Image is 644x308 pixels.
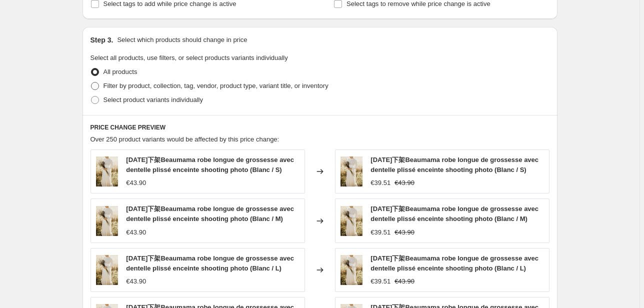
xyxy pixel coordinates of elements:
strike: €43.90 [394,227,414,237]
span: [DATE]下架Beaumama robe longue de grossesse avec dentelle plissé enceinte shooting photo (Blanc / L) [126,254,294,272]
p: Select which products should change in price [117,35,247,45]
span: Over 250 product variants would be affected by this price change: [90,135,279,143]
div: €39.51 [370,178,390,188]
img: 19e2fc889f61220dd8aa1a34dfae6a10_80x.jpg [96,206,118,236]
div: €39.51 [370,276,390,286]
span: [DATE]下架Beaumama robe longue de grossesse avec dentelle plissé enceinte shooting photo (Blanc / M) [370,205,538,222]
img: 19e2fc889f61220dd8aa1a34dfae6a10_80x.jpg [96,255,118,285]
span: Select product variants individually [103,96,203,103]
div: €43.90 [126,178,146,188]
span: [DATE]下架Beaumama robe longue de grossesse avec dentelle plissé enceinte shooting photo (Blanc / S) [370,156,538,173]
img: 19e2fc889f61220dd8aa1a34dfae6a10_80x.jpg [340,206,363,236]
img: 19e2fc889f61220dd8aa1a34dfae6a10_80x.jpg [340,156,363,186]
strike: €43.90 [394,178,414,188]
h6: PRICE CHANGE PREVIEW [90,123,549,131]
strike: €43.90 [394,276,414,286]
span: [DATE]下架Beaumama robe longue de grossesse avec dentelle plissé enceinte shooting photo (Blanc / S) [126,156,294,173]
img: 19e2fc889f61220dd8aa1a34dfae6a10_80x.jpg [340,255,363,285]
span: Filter by product, collection, tag, vendor, product type, variant title, or inventory [103,82,328,89]
div: €39.51 [370,227,390,237]
h2: Step 3. [90,35,113,45]
span: All products [103,68,137,75]
span: Select all products, use filters, or select products variants individually [90,54,288,61]
img: 19e2fc889f61220dd8aa1a34dfae6a10_80x.jpg [96,156,118,186]
span: [DATE]下架Beaumama robe longue de grossesse avec dentelle plissé enceinte shooting photo (Blanc / L) [370,254,538,272]
div: €43.90 [126,276,146,286]
span: [DATE]下架Beaumama robe longue de grossesse avec dentelle plissé enceinte shooting photo (Blanc / M) [126,205,294,222]
div: €43.90 [126,227,146,237]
